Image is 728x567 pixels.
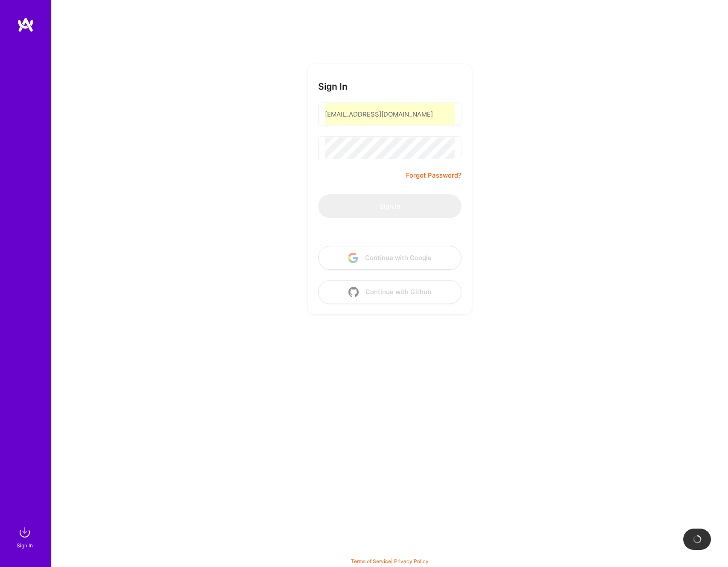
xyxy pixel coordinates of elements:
button: Sign In [318,194,461,218]
img: logo [17,17,34,32]
span: | [351,558,429,564]
input: Email... [325,103,455,125]
button: Continue with Google [318,246,461,270]
a: Forgot Password? [406,170,461,181]
a: Privacy Policy [394,558,429,564]
a: Terms of Service [351,558,391,564]
img: sign in [16,524,33,541]
h3: Sign In [318,81,348,92]
a: sign inSign In [18,524,33,550]
img: loading [693,535,702,544]
button: Continue with Github [318,280,461,304]
img: icon [348,287,359,297]
img: icon [348,253,358,263]
div: Sign In [17,541,33,550]
div: © 2025 ATeams Inc., All rights reserved. [51,541,728,563]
